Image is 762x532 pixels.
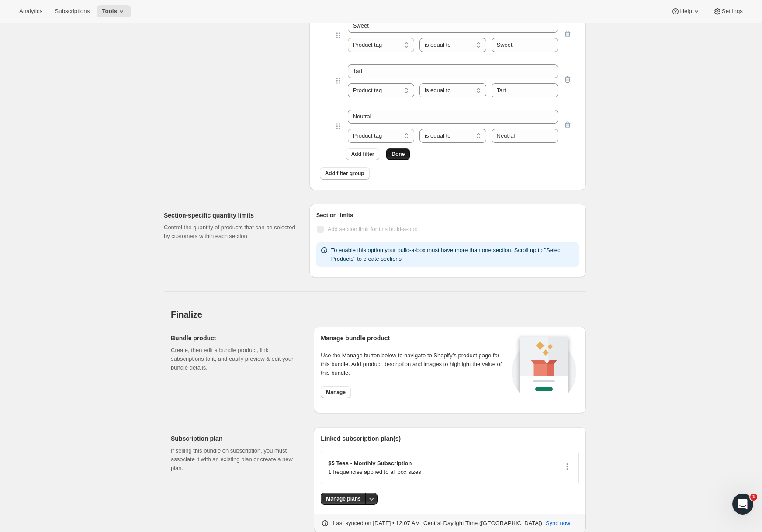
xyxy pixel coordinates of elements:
[102,8,117,15] span: Tools
[14,5,48,17] button: Analytics
[39,132,90,141] div: [PERSON_NAME]
[97,5,131,17] button: Tools
[346,148,380,160] button: Add filter
[49,5,95,17] button: Subscriptions
[9,153,166,186] div: Send us a messageWe typically reply in a few minutes
[750,494,757,501] span: 1
[91,132,116,141] div: • [DATE]
[386,148,410,160] button: Done
[321,334,509,342] h2: Manage bundle product
[171,334,300,342] h2: Bundle product
[18,169,146,179] div: We typically reply in a few minutes
[164,223,295,241] p: Control the quantity of products that can be selected by customers within each section.
[351,151,374,158] span: Add filter
[320,167,370,180] button: Add filter group
[34,294,53,301] span: Home
[328,468,421,477] p: 1 frequencies applied to all box sizes
[321,434,579,443] h2: Linked subscription plan(s)
[171,446,300,473] p: If selling this bundle on subscription, you must associate it with an existing plan or create a n...
[331,246,575,263] p: To enable this option your build-a-box must have more than one section. Scroll up to "Select Prod...
[19,8,42,15] span: Analytics
[666,5,706,17] button: Help
[150,14,166,30] div: Close
[171,346,300,372] p: Create, then edit a bundle product, link subscriptions to it, and easily preview & edit your bund...
[321,386,351,398] button: Manage
[328,459,421,468] p: $5 Teas - Monthly Subscription
[326,389,346,396] span: Manage
[17,62,157,77] p: Hi Fallon 👋
[18,160,146,169] div: Send us a message
[9,103,166,149] div: Recent messageProfile image for BrianHi there! This should be done now : )[PERSON_NAME]•[DATE]
[708,5,748,17] button: Settings
[732,494,753,515] iframe: Intercom live chat
[316,211,579,220] h6: Section limits
[55,8,90,15] span: Subscriptions
[423,519,542,528] p: Central Daylight Time ([GEOGRAPHIC_DATA])
[680,8,692,15] span: Help
[540,516,575,530] button: Sync now
[321,351,509,377] p: Use the Manage button below to navigate to Shopify’s product page for this bundle. Add product de...
[17,77,157,92] p: How can we help?
[102,14,120,31] img: Profile image for Adrian
[39,124,152,131] span: Hi there! This should be done now : )
[164,211,295,220] h2: Section-specific quantity limits
[348,64,558,78] input: ie. Small
[18,110,157,119] div: Recent message
[546,519,570,528] span: Sync now
[171,434,300,443] h2: Subscription plan
[326,495,360,502] span: Manage plans
[18,123,35,141] img: Profile image for Brian
[87,273,175,307] button: Messages
[171,309,586,320] h2: Finalize
[328,226,417,232] span: Add section limit for this build-a-box
[119,14,136,31] img: Profile image for Brian
[333,519,420,528] p: Last synced on [DATE] • 12:07 AM
[9,116,166,148] div: Profile image for BrianHi there! This should be done now : )[PERSON_NAME]•[DATE]
[116,294,146,301] span: Messages
[321,493,366,505] button: Manage plans
[325,170,364,177] span: Add filter group
[348,19,558,33] input: ie. Small
[391,151,405,158] span: Done
[17,17,85,30] img: logo
[348,110,558,124] input: ie. Small
[722,8,743,15] span: Settings
[365,493,378,505] button: More actions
